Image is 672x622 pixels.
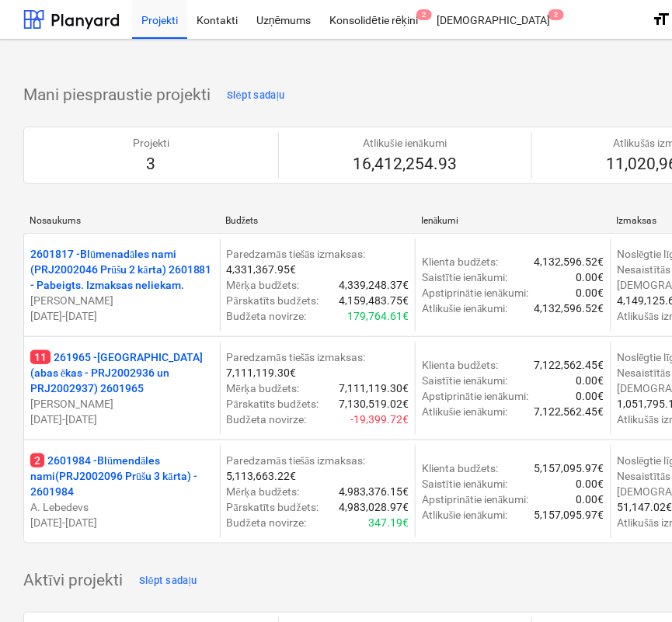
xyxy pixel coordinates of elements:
p: 5,157,095.97€ [534,507,604,523]
p: Pārskatīts budžets : [227,293,319,308]
p: 4,132,596.52€ [534,301,604,316]
p: 0.00€ [576,492,604,507]
p: [DATE] - [DATE] [30,515,214,530]
p: Apstiprinātie ienākumi : [422,492,528,507]
span: 2 [416,9,432,20]
p: Budžeta novirze : [227,515,306,530]
span: 2 [30,453,44,467]
p: 4,331,367.95€ [227,262,297,277]
p: 2601817 - Blūmenadāles nami (PRJ2002046 Prūšu 2 kārta) 2601881 - Pabeigts. Izmaksas neliekam. [30,246,214,293]
p: 7,122,562.45€ [534,357,604,373]
button: Slēpt sadaļu [135,568,201,593]
p: 5,157,095.97€ [534,460,604,476]
p: Mērķa budžets : [227,277,299,293]
span: 11 [30,350,50,364]
p: Saistītie ienākumi : [422,269,507,285]
p: 0.00€ [576,388,604,404]
span: 2 [548,9,564,20]
p: 4,983,376.15€ [339,484,409,499]
p: Atlikušie ienākumi : [422,507,508,523]
p: 0.00€ [576,285,604,301]
p: Projekti [133,135,169,151]
p: Paredzamās tiešās izmaksas : [227,349,366,365]
p: Saistītie ienākumi : [422,373,507,388]
p: Paredzamās tiešās izmaksas : [227,246,366,262]
p: 7,111,119.30€ [227,365,297,380]
p: 5,113,663.22€ [227,468,297,484]
p: Klienta budžets : [422,254,498,269]
div: Ienākumi [421,215,604,227]
div: Slēpt sadaļu [227,87,285,105]
p: Budžeta novirze : [227,412,306,427]
p: 4,159,483.75€ [339,293,409,308]
p: Aktīvi projekti [23,570,123,592]
iframe: Chat Widget [594,547,672,622]
p: 0.00€ [576,373,604,388]
p: Saistītie ienākumi : [422,476,507,492]
button: Slēpt sadaļu [223,83,289,108]
p: 7,111,119.30€ [339,380,409,396]
p: Pārskatīts budžets : [227,396,319,412]
p: 16,412,254.93 [353,154,457,175]
p: Pārskatīts budžets : [227,499,319,515]
div: Slēpt sadaļu [139,572,197,590]
p: 0.00€ [576,476,604,492]
p: 261965 - [GEOGRAPHIC_DATA] (abas ēkas - PRJ2002936 un PRJ2002937) 2601965 [30,349,214,396]
p: [DATE] - [DATE] [30,412,214,427]
p: [PERSON_NAME] [30,293,214,308]
p: Klienta budžets : [422,357,498,373]
p: Apstiprinātie ienākumi : [422,388,528,404]
p: [DATE] - [DATE] [30,308,214,324]
p: Mērķa budžets : [227,484,299,499]
p: 347.19€ [368,515,409,530]
p: Atlikušie ienākumi : [422,404,508,419]
p: 179,764.61€ [347,308,409,324]
p: Budžeta novirze : [227,308,306,324]
p: Mani piespraustie projekti [23,85,211,106]
div: 11261965 -[GEOGRAPHIC_DATA] (abas ēkas - PRJ2002936 un PRJ2002937) 2601965[PERSON_NAME][DATE]-[DATE] [30,349,214,427]
p: Atlikušie ienākumi : [422,301,508,316]
p: A. Lebedevs [30,499,214,515]
i: format_size [652,10,670,29]
p: Apstiprinātie ienākumi : [422,285,528,301]
p: 2601984 - Blūmendāles nami(PRJ2002096 Prūšu 3 kārta) - 2601984 [30,453,214,499]
p: Klienta budžets : [422,460,498,476]
p: Paredzamās tiešās izmaksas : [227,453,366,468]
div: Budžets [225,215,409,227]
p: 0.00€ [576,269,604,285]
div: 22601984 -Blūmendāles nami(PRJ2002096 Prūšu 3 kārta) - 2601984A. Lebedevs[DATE]-[DATE] [30,453,214,530]
div: Nosaukums [30,215,213,226]
p: 4,983,028.97€ [339,499,409,515]
p: 7,122,562.45€ [534,404,604,419]
p: 4,132,596.52€ [534,254,604,269]
p: 3 [133,154,169,175]
p: [PERSON_NAME] [30,396,214,412]
p: Atlikušie ienākumi [353,135,457,151]
div: 2601817 -Blūmenadāles nami (PRJ2002046 Prūšu 2 kārta) 2601881 - Pabeigts. Izmaksas neliekam.[PERS... [30,246,214,324]
p: 7,130,519.02€ [339,396,409,412]
p: 4,339,248.37€ [339,277,409,293]
p: -19,399.72€ [350,412,409,427]
p: Mērķa budžets : [227,380,299,396]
